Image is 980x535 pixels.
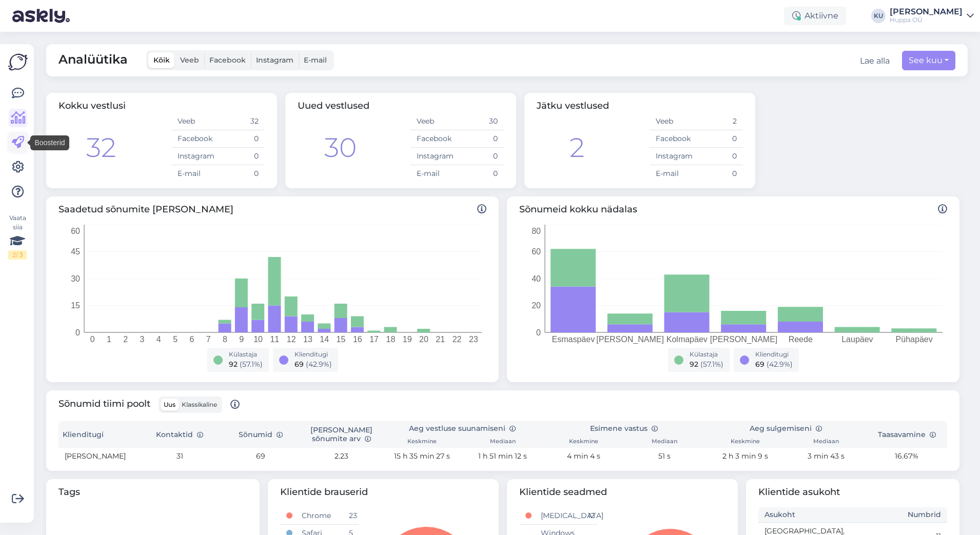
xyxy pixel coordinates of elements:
[705,436,786,448] th: Keskmine
[171,130,218,148] td: Facebook
[789,335,813,344] tspan: Reede
[537,100,609,111] span: Jätku vestlused
[156,335,161,344] tspan: 4
[758,485,947,499] span: Klientide asukoht
[519,485,726,499] span: Klientide seadmed
[218,148,265,165] td: 0
[690,350,723,359] div: Külastaja
[867,421,947,448] th: Taasavamine
[705,448,786,465] td: 2 h 3 min 9 s
[705,421,867,436] th: Aeg sulgemiseni
[58,448,139,465] td: [PERSON_NAME]
[853,507,947,523] th: Numbrid
[871,9,886,23] div: KU
[8,250,27,260] div: 2 / 3
[624,436,704,448] th: Mediaan
[229,360,238,369] span: 92
[206,335,211,344] tspan: 7
[220,421,301,448] th: Sõnumid
[58,203,486,216] span: Saadetud sõnumite [PERSON_NAME]
[287,335,296,344] tspan: 12
[469,335,478,344] tspan: 23
[582,507,597,525] td: 12
[410,165,457,183] td: E-mail
[295,360,304,369] span: 69
[436,335,445,344] tspan: 21
[71,227,80,235] tspan: 60
[457,165,504,183] td: 0
[890,8,963,16] div: [PERSON_NAME]
[8,52,28,72] img: Askly Logo
[58,421,139,448] th: Klienditugi
[58,485,247,499] span: Tags
[786,436,866,448] th: Mediaan
[304,55,327,65] span: E-mail
[867,448,947,465] td: 16.67%
[543,448,624,465] td: 4 min 4 s
[535,507,581,525] td: [MEDICAL_DATA]
[696,130,743,148] td: 0
[410,130,457,148] td: Facebook
[624,448,704,465] td: 51 s
[784,7,847,25] div: Aktiivne
[139,421,220,448] th: Kontaktid
[462,448,543,465] td: 1 h 51 min 12 s
[543,421,705,436] th: Esimene vastus
[75,328,80,337] tspan: 0
[337,335,346,344] tspan: 15
[755,360,765,369] span: 69
[382,436,462,448] th: Keskmine
[218,113,265,130] td: 32
[171,148,218,165] td: Instagram
[543,436,624,448] th: Keskmine
[303,335,312,344] tspan: 13
[453,335,462,344] tspan: 22
[532,247,541,256] tspan: 60
[153,55,170,65] span: Kõik
[650,165,696,183] td: E-mail
[90,335,95,344] tspan: 0
[596,335,664,344] tspan: [PERSON_NAME]
[896,335,933,344] tspan: Pühapäev
[650,148,696,165] td: Instagram
[410,148,457,165] td: Instagram
[173,335,178,344] tspan: 5
[710,335,778,344] tspan: [PERSON_NAME]
[71,301,80,310] tspan: 15
[280,485,486,499] span: Klientide brauserid
[755,350,793,359] div: Klienditugi
[343,507,358,525] td: 23
[767,360,793,369] span: ( 42.9 %)
[696,113,743,130] td: 2
[382,421,543,436] th: Aeg vestluse suunamiseni
[8,213,27,260] div: Vaata siia
[532,227,541,235] tspan: 80
[532,301,541,310] tspan: 20
[240,360,263,369] span: ( 57.1 %)
[419,335,428,344] tspan: 20
[30,135,69,150] div: Boosterid
[71,247,80,256] tspan: 45
[295,350,332,359] div: Klienditugi
[324,128,357,168] div: 30
[890,16,963,24] div: Huppa OÜ
[758,507,853,523] th: Asukoht
[386,335,395,344] tspan: 18
[239,335,244,344] tspan: 9
[696,148,743,165] td: 0
[382,448,462,465] td: 15 h 35 min 27 s
[457,113,504,130] td: 30
[218,130,265,148] td: 0
[536,328,541,337] tspan: 0
[353,335,362,344] tspan: 16
[296,507,342,525] td: Chrome
[229,350,263,359] div: Külastaja
[306,360,332,369] span: ( 42.9 %)
[171,165,218,183] td: E-mail
[182,401,217,408] span: Klassikaline
[570,128,584,168] div: 2
[107,335,111,344] tspan: 1
[457,130,504,148] td: 0
[532,274,541,283] tspan: 40
[700,360,723,369] span: ( 57.1 %)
